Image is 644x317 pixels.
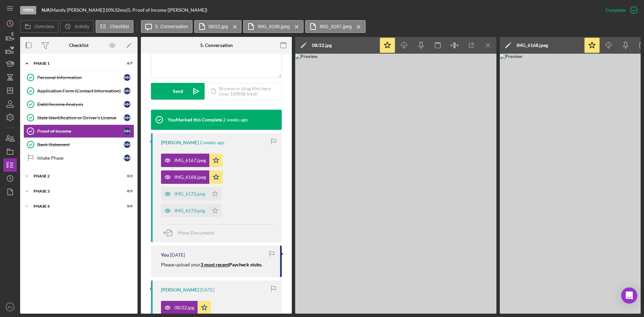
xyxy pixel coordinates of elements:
div: M H [124,128,130,135]
a: Application Form (Contact Information)MH [23,84,134,98]
time: 2025-08-25 18:09 [200,287,214,293]
div: Open Intercom Messenger [621,287,637,304]
div: 0 / 3 [120,174,132,178]
button: IMG_6167.jpeg [305,20,366,33]
div: Mandy [PERSON_NAME] | [51,7,105,13]
button: Activity [60,20,94,33]
div: Proof of Income [37,128,124,134]
button: 08/22.jpg [194,20,242,33]
b: N/A [42,7,50,13]
div: IMG_6168.jpeg [517,43,548,48]
text: BS [8,305,12,309]
div: Open [20,6,36,14]
label: IMG_6167.jpeg [320,24,352,29]
div: IMG_6168.jpeg [174,174,206,180]
div: Phase 1 [34,61,116,65]
time: 2025-08-25 18:17 [170,252,185,258]
a: Debt/Income AnalysisMH [23,98,134,111]
span: Move Documents [178,230,215,235]
div: [PERSON_NAME] [161,287,199,293]
label: IMG_6168.jpeg [258,24,290,29]
button: IMG_6173.png [161,204,222,217]
div: IMG_6173.png [174,208,205,213]
div: M H [124,141,130,148]
div: 6 / 7 [120,61,132,65]
time: 2025-09-02 16:13 [200,140,224,145]
button: Complete [599,3,641,17]
div: Phase 4 [34,204,116,208]
div: IMG_6172.png [174,191,205,197]
a: State Identification or Driver's LicenseMH [23,111,134,124]
div: M H [124,74,130,81]
label: Overview [35,24,54,29]
div: Bank Statement [37,142,124,147]
mark: Paycheck stubs. [229,262,262,267]
button: 5. Conversation [141,20,193,33]
button: IMG_6168.jpeg [243,20,304,33]
button: Move Documents [161,224,221,241]
div: | [42,7,51,13]
button: BS [3,300,17,314]
p: Please upload your [161,261,262,268]
mark: 3 most recent [201,262,229,267]
button: IMG_6168.jpeg [161,170,223,184]
div: Send [173,83,183,100]
div: 08/22.jpg [174,305,194,310]
div: 10 % [105,7,114,13]
div: M H [124,101,130,108]
label: 08/22.jpg [209,24,228,29]
div: Debt/Income Analysis [37,102,124,107]
div: 08/22.jpg [312,43,332,48]
div: M H [124,155,130,161]
div: [PERSON_NAME] [161,140,199,145]
button: IMG_6172.png [161,187,222,201]
a: Proof of IncomeMH [23,124,134,138]
img: Preview [295,54,496,314]
div: Application Form (Contact Information) [37,88,124,94]
button: IMG_6167.jpeg [161,154,223,167]
label: 5. Conversation [155,24,188,29]
div: State Identification or Driver's License [37,115,124,120]
label: Activity [74,24,89,29]
div: You [161,252,169,258]
div: Checklist [69,43,89,48]
div: 0 / 4 [120,204,132,208]
button: 08/22.jpg [161,301,211,314]
div: Personal Information [37,75,124,80]
button: Overview [20,20,58,33]
div: 5. Conversation [200,43,233,48]
time: 2025-09-02 16:15 [223,117,248,122]
div: You Marked this Complete [168,117,222,122]
a: Bank StatementMH [23,138,134,151]
div: Phase 3 [34,189,116,193]
div: 32 mo [114,7,126,13]
div: M H [124,88,130,94]
div: | 5. Proof of Income ([PERSON_NAME]) [126,7,207,13]
a: Personal InformationMH [23,71,134,84]
div: 0 / 3 [120,189,132,193]
div: Complete [605,3,626,17]
label: Checklist [110,24,129,29]
div: Intake Phase [37,155,124,161]
div: IMG_6167.jpeg [174,158,206,163]
button: Send [151,83,205,100]
div: M H [124,114,130,121]
a: Intake PhaseMH [23,151,134,165]
button: Checklist [96,20,133,33]
div: Phase 2 [34,174,116,178]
